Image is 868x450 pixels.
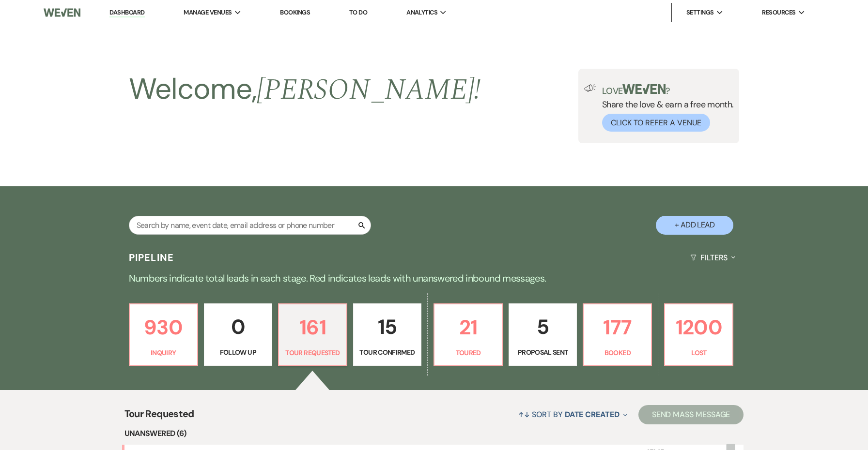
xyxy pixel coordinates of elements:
[359,311,415,343] p: 15
[515,311,571,343] p: 5
[109,8,144,17] a: Dashboard
[584,84,596,92] img: loud-speaker-illustration.svg
[686,8,714,17] span: Settings
[434,303,503,366] a: 21Toured
[278,303,347,366] a: 161Tour Requested
[671,311,727,344] p: 1200
[353,303,421,366] a: 15Tour Confirmed
[596,84,734,132] div: Share the love & earn a free month.
[136,311,191,344] p: 930
[129,303,198,366] a: 930Inquiry
[509,303,577,366] a: 5Proposal Sent
[622,84,666,94] img: weven-logo-green.svg
[515,347,571,358] p: Proposal Sent
[359,347,415,358] p: Tour Confirmed
[280,8,310,16] a: Bookings
[583,303,652,366] a: 177Booked
[565,409,620,420] span: Date Created
[285,347,341,358] p: Tour Requested
[664,303,733,366] a: 1200Lost
[406,8,437,17] span: Analytics
[671,347,727,358] p: Lost
[440,347,496,358] p: Toured
[638,405,744,424] button: Send Mass Message
[210,347,266,358] p: Follow Up
[589,311,645,344] p: 177
[44,2,80,23] img: Weven Logo
[602,114,710,132] button: Click to Refer a Venue
[129,69,481,110] h2: Welcome,
[204,303,272,366] a: 0Follow Up
[349,8,367,16] a: To Do
[129,251,174,264] h3: Pipeline
[602,84,734,95] p: Love ?
[124,427,744,440] li: Unanswered (6)
[285,311,341,344] p: 161
[518,409,530,420] span: ↑↓
[686,245,739,270] button: Filters
[589,347,645,358] p: Booked
[136,347,191,358] p: Inquiry
[440,311,496,344] p: 21
[210,311,266,343] p: 0
[257,68,480,112] span: [PERSON_NAME] !
[656,216,733,235] button: + Add Lead
[129,216,371,235] input: Search by name, event date, email address or phone number
[762,8,795,17] span: Resources
[85,270,783,286] p: Numbers indicate total leads in each stage. Red indicates leads with unanswered inbound messages.
[124,406,194,427] span: Tour Requested
[184,8,232,17] span: Manage Venues
[514,402,631,427] button: Sort By Date Created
